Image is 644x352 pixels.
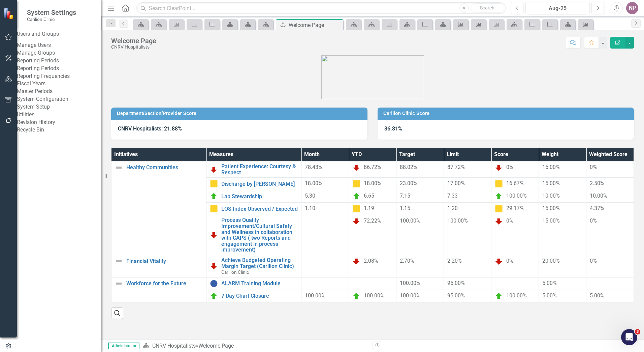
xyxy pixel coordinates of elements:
[352,192,360,200] img: On Target
[6,207,129,218] textarea: Message…
[364,205,374,212] span: 1.19
[11,131,124,158] div: You can test your updated calculated field by going to , editing your field, and using the button...
[210,180,218,188] img: Caution
[364,218,381,224] span: 72.22%
[305,292,325,299] span: 100.00%
[111,37,156,45] div: Welcome Page
[352,180,360,188] img: Caution
[542,205,560,211] span: 15.00%
[115,164,123,172] img: Not Defined
[115,280,123,288] img: Not Defined
[506,180,524,187] span: 16.67%
[400,292,420,299] span: 100.00%
[542,258,560,264] span: 20.00%
[400,193,410,199] span: 7.15
[5,163,90,177] div: Did that answer your question?
[210,292,218,300] img: On Target
[11,46,124,65] div: For calculated fields that handle blank values, you can use the function to treat blank values as...
[10,221,16,226] button: Emoji picker
[111,277,206,302] td: Double-Click to Edit Right Click for Context Menu
[64,60,70,65] a: Source reference 8512108:
[5,41,129,162] div: For calculated fields that handle blank values, you can use theCOALESCEfunction to treat blank va...
[210,166,218,174] img: Below Plan
[447,205,458,211] span: 1.20
[5,163,129,178] div: Fin says…
[590,258,597,264] span: 0%
[116,218,126,229] button: Send a message…
[364,193,374,199] span: 6.65
[495,257,503,265] img: Below Plan
[352,205,360,213] img: Caution
[305,193,315,199] span: 5.30
[400,205,410,211] span: 1.15
[364,180,381,187] span: 18.00%
[17,88,101,95] a: Master Periods
[17,57,101,65] div: Reporting Periods
[364,292,384,299] span: 100.00%
[590,193,607,199] span: 10.00%
[206,178,301,190] td: Double-Click to Edit Right Click for Context Menu
[542,217,560,224] span: 15.00%
[210,231,218,239] img: Below Plan
[221,181,298,187] a: Discharge by [PERSON_NAME]
[383,111,631,116] h3: Carilion Clinic Score
[590,164,597,170] span: 0%
[152,343,196,349] a: CNRV Hospitalists
[221,281,298,287] a: ALARM Training Module
[126,258,203,264] a: Financial Vitality
[305,164,322,170] span: 78.43%
[126,165,203,171] a: Healthy Communities
[542,164,560,170] span: 15.00%
[206,290,301,302] td: Double-Click to Edit Right Click for Context Menu
[352,257,360,265] img: Below Plan
[108,343,139,349] span: Administrator
[11,139,123,151] b: System Settings > System Setup > Calculated Fields
[400,280,420,286] span: 100.00%
[143,342,367,350] div: »
[447,193,458,199] span: 7.33
[364,258,378,264] span: 2.08%
[305,205,315,211] span: 1.10
[590,180,604,186] span: 2.50%
[221,293,298,299] a: 7 Day Chart Closure
[506,193,527,199] span: 100.00%
[27,8,76,17] span: System Settings
[400,180,417,186] span: 23.00%
[17,41,101,49] a: Manage Users
[21,221,27,226] button: Gif picker
[11,182,105,215] div: If you still need help with your calculated field or weighted score issue, I’m here to assist. Wo...
[19,4,30,14] img: Profile image for Fin
[384,125,402,132] strong: 36.81%
[27,17,76,22] small: Carilion Clinic
[210,262,218,270] img: Below Plan
[88,25,124,32] div: calculated field
[17,119,101,126] a: Revision History
[321,55,424,99] img: carilion%20clinic%20logo%202.0.png
[221,164,298,175] a: Patient Experience: Courtesy & Respect
[495,180,503,188] img: Caution
[471,3,504,13] button: Search
[43,221,48,226] button: Start recording
[528,4,587,12] div: Aug-25
[17,49,101,57] a: Manage Groups
[447,292,465,299] span: 95.00%
[11,68,124,82] div: In your calculated field formula, wrap your series references with COALESCE like this:
[115,257,123,265] img: Not Defined
[111,255,206,277] td: Double-Click to Edit Right Click for Context Menu
[221,257,298,269] a: Achieve Budgeted Operating Margin Target (Carilion Clinic)
[17,80,101,88] a: Fiscal Years
[118,125,182,132] strong: CNRV Hospitalists: 21.88%
[33,6,41,11] h1: Fin
[447,217,468,224] span: 100.00%
[221,194,298,200] a: Lab Stewardship
[49,52,76,58] b: COALESCE
[17,111,101,119] div: Utilities
[542,193,560,199] span: 10.00%
[206,162,301,178] td: Double-Click to Edit Right Click for Context Menu
[221,217,298,253] a: Process Quality Improvement/Cultural Safety and Wellness in collaboration with CAPS ( two Reports...
[126,281,203,287] a: Workforce for the Future
[17,65,101,72] a: Reporting Periods
[400,164,417,170] span: 88.02%
[626,2,638,14] div: NP
[206,190,301,203] td: Double-Click to Edit Right Click for Context Menu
